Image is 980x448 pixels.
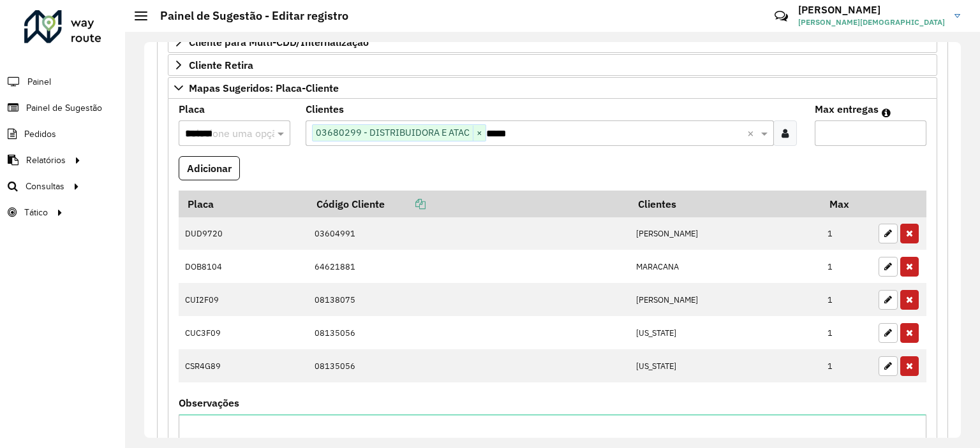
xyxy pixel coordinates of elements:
th: Clientes [630,191,821,217]
button: Adicionar [179,156,240,180]
th: Placa [179,191,308,217]
h2: Painel de Sugestão - Editar registro [147,9,348,23]
span: Cliente Retira [189,60,253,70]
a: Copiar [385,198,426,210]
a: Cliente para Multi-CDD/Internalização [168,31,937,53]
label: Max entregas [815,101,879,117]
span: Relatórios [26,154,66,167]
td: CSR4G89 [179,349,308,382]
td: [US_STATE] [630,349,821,382]
span: Cliente para Multi-CDD/Internalização [189,37,369,47]
td: [PERSON_NAME] [630,283,821,316]
label: Placa [179,101,205,117]
span: Clear all [747,126,758,141]
th: Max [821,191,872,217]
td: DOB8104 [179,250,308,283]
span: Mapas Sugeridos: Placa-Cliente [189,83,339,93]
a: Contato Rápido [768,3,795,30]
span: [PERSON_NAME][DEMOGRAPHIC_DATA] [798,17,945,28]
td: CUC3F09 [179,316,308,349]
td: 1 [821,349,872,382]
a: Cliente Retira [168,54,937,76]
td: CUI2F09 [179,283,308,316]
td: 08138075 [308,283,629,316]
th: Código Cliente [308,191,629,217]
span: Painel [27,75,51,89]
td: [PERSON_NAME] [630,217,821,250]
td: 64621881 [308,250,629,283]
span: × [473,126,486,141]
td: 1 [821,316,872,349]
td: DUD9720 [179,217,308,250]
td: [US_STATE] [630,316,821,349]
td: 1 [821,283,872,316]
td: 08135056 [308,349,629,382]
a: Mapas Sugeridos: Placa-Cliente [168,77,937,99]
td: 1 [821,250,872,283]
span: Pedidos [24,127,56,141]
span: Tático [24,206,48,219]
h3: [PERSON_NAME] [798,4,945,16]
td: 03604991 [308,217,629,250]
label: Clientes [306,101,344,117]
em: Máximo de clientes que serão colocados na mesma rota com os clientes informados [882,108,891,118]
span: 03680299 - DISTRIBUIDORA E ATAC [313,125,473,140]
td: 08135056 [308,316,629,349]
td: MARACANA [630,250,821,283]
label: Observações [179,395,239,410]
span: Painel de Sugestão [26,101,102,115]
td: 1 [821,217,872,250]
span: Consultas [26,180,64,193]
